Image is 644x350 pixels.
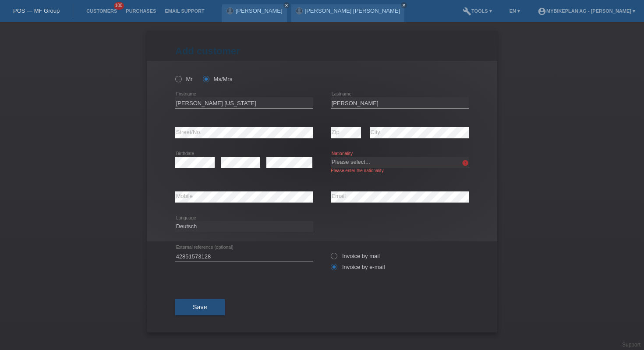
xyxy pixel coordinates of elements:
[175,76,181,81] input: Mr
[538,7,546,16] i: account_circle
[175,46,469,57] h1: Add customer
[114,2,124,10] span: 100
[236,7,283,14] a: [PERSON_NAME]
[331,264,336,275] input: Invoice by e-mail
[331,253,336,264] input: Invoice by mail
[331,253,380,259] label: Invoice by mail
[463,7,471,16] i: build
[622,342,640,348] a: Support
[203,76,232,82] label: Ms/Mrs
[505,8,524,14] a: EN ▾
[160,8,209,14] a: Email Support
[82,8,121,14] a: Customers
[305,7,400,14] a: [PERSON_NAME] [PERSON_NAME]
[13,7,60,14] a: POS — MF Group
[175,299,225,316] button: Save
[331,168,469,173] div: Please enter the nationality
[175,76,193,82] label: Mr
[193,304,207,311] span: Save
[462,159,469,166] i: error
[283,2,290,8] a: close
[533,8,640,14] a: account_circleMybikeplan AG - [PERSON_NAME] ▾
[284,3,289,7] i: close
[402,3,406,7] i: close
[401,2,407,8] a: close
[203,76,209,81] input: Ms/Mrs
[458,8,496,14] a: buildTools ▾
[331,264,385,270] label: Invoice by e-mail
[121,8,160,14] a: Purchases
